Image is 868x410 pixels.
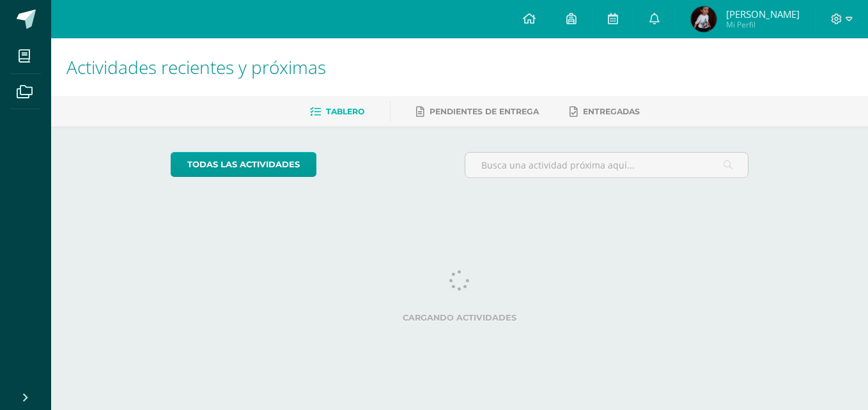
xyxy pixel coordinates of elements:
[691,6,717,32] img: 5ab29f7fc0fc993e1f881c45ac72e4d4.png
[570,102,640,122] a: Entregadas
[726,8,800,20] span: [PERSON_NAME]
[465,153,748,178] input: Busca una actividad próxima aquí...
[416,102,539,122] a: Pendientes de entrega
[430,107,539,116] span: Pendientes de entrega
[310,102,364,122] a: Tablero
[171,152,316,177] a: todas las Actividades
[171,313,749,323] label: Cargando actividades
[726,19,800,30] span: Mi Perfil
[326,107,364,116] span: Tablero
[583,107,640,116] span: Entregadas
[66,55,326,79] span: Actividades recientes y próximas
